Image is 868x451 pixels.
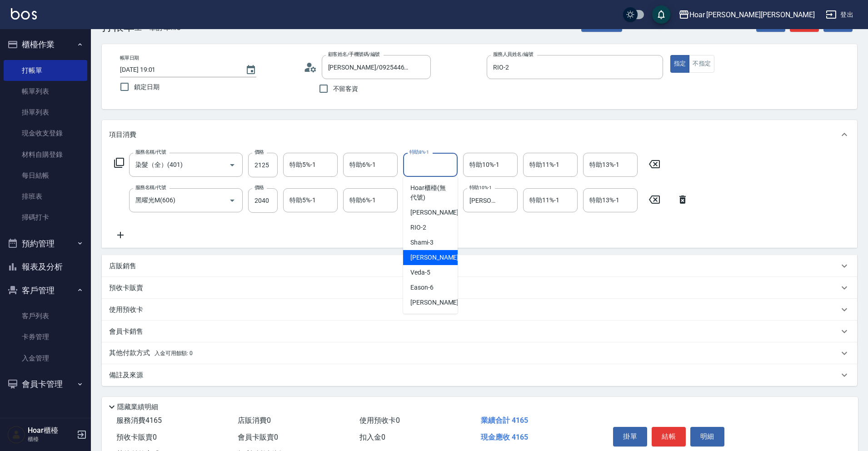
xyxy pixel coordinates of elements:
[481,416,528,425] span: 業績合計 4165
[4,186,87,207] a: 排班表
[410,268,430,277] span: Veda -5
[109,371,143,380] p: 備註及來源
[11,8,37,20] img: Logo
[359,433,385,441] span: 扣入金 0
[675,5,818,24] button: Hoar [PERSON_NAME][PERSON_NAME]
[102,120,857,149] div: 項目消費
[28,435,74,443] p: 櫃檯
[670,55,690,73] button: 指定
[238,416,271,425] span: 店販消費 0
[333,84,359,94] span: 不留客資
[120,55,139,61] label: 帳單日期
[481,433,528,441] span: 現金應收 4165
[109,261,136,271] p: 店販銷售
[109,305,143,315] p: 使用預收卡
[652,427,686,446] button: 結帳
[4,165,87,186] a: 每日結帳
[4,123,87,144] a: 現金收支登錄
[102,342,857,364] div: 其他付款方式入金可用餘額: 0
[254,149,264,155] label: 價格
[410,283,434,292] span: Eason -6
[240,59,262,81] button: Choose date, selected date is 2025-09-07
[102,299,857,321] div: 使用預收卡
[109,348,193,358] p: 其他付款方式
[613,427,647,446] button: 掛單
[410,223,426,232] span: RIO -2
[493,51,533,58] label: 服務人員姓名/編號
[135,184,166,191] label: 服務名稱/代號
[225,158,239,172] button: Open
[120,62,236,77] input: YYYY/MM/DD hh:mm
[109,130,136,140] p: 項目消費
[410,183,450,202] span: Hoar櫃檯 (無代號)
[238,433,278,441] span: 會員卡販賣 0
[652,5,670,24] button: save
[410,253,464,262] span: [PERSON_NAME] -4
[4,207,87,228] a: 掃碼打卡
[102,277,857,299] div: 預收卡販賣
[4,102,87,123] a: 掛單列表
[410,238,434,247] span: Shami -3
[690,427,724,446] button: 明細
[116,433,157,441] span: 預收卡販賣 0
[409,149,429,155] label: 特助8%-1
[7,426,25,444] img: Person
[109,283,143,293] p: 預收卡販賣
[135,149,166,155] label: 服務名稱/代號
[4,326,87,347] a: 卡券管理
[4,81,87,102] a: 帳單列表
[117,402,158,412] p: 隱藏業績明細
[689,55,714,73] button: 不指定
[4,255,87,279] button: 報表及分析
[102,321,857,342] div: 會員卡銷售
[689,9,815,20] div: Hoar [PERSON_NAME][PERSON_NAME]
[4,60,87,81] a: 打帳單
[328,51,380,58] label: 顧客姓名/手機號碼/編號
[254,184,264,191] label: 價格
[109,327,143,336] p: 會員卡銷售
[102,255,857,277] div: 店販銷售
[155,350,193,356] span: 入金可用餘額: 0
[4,372,87,396] button: 會員卡管理
[822,6,857,23] button: 登出
[4,348,87,369] a: 入金管理
[410,298,464,307] span: [PERSON_NAME] -7
[4,306,87,326] a: 客戶列表
[4,279,87,302] button: 客戶管理
[28,426,74,435] h5: Hoar櫃檯
[4,144,87,165] a: 材料自購登錄
[359,416,400,425] span: 使用預收卡 0
[116,416,162,425] span: 服務消費 4165
[4,232,87,256] button: 預約管理
[469,184,492,191] label: 特助10%-1
[134,82,160,92] span: 鎖定日期
[102,364,857,386] div: 備註及來源
[410,208,464,217] span: [PERSON_NAME] -1
[225,193,239,208] button: Open
[4,33,87,56] button: 櫃檯作業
